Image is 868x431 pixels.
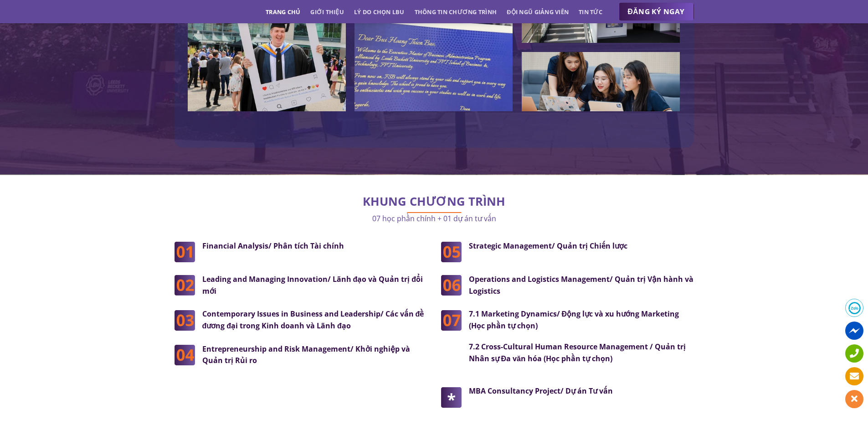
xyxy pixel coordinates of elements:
[266,4,300,20] a: Trang chủ
[507,4,569,20] a: Đội ngũ giảng viên
[469,274,693,296] strong: Operations and Logistics Management/ Quản trị Vận hành và Logistics
[175,197,694,206] h2: KHUNG CHƯƠNG TRÌNH
[469,309,679,331] strong: 7.1 Marketing Dynamics/ Động lực và xu hướng Marketing (Học phần tự chọn)
[407,212,462,213] img: line-lbu.jpg
[579,4,602,20] a: Tin tức
[202,241,344,251] strong: Financial Analysis/ Phân tích Tài chính
[415,4,497,20] a: Thông tin chương trình
[469,342,686,363] strong: 7.2 Cross-Cultural Human Resource Management / Quản trị Nhân sự Đa văn hóa (Học phần tự chọn)
[202,344,410,366] strong: Entrepreneurship and Risk Management/ Khởi nghiệp và Quản trị Rủi ro
[310,4,344,20] a: Giới thiệu
[628,6,685,17] span: ĐĂNG KÝ NGAY
[469,386,613,396] strong: MBA Consultancy Project/ Dự án Tư vấn
[619,3,694,21] a: ĐĂNG KÝ NGAY
[202,309,424,331] strong: Contemporary Issues in Business and Leadership/ Các vấn đề đương đại trong Kinh doanh và Lãnh đạo
[175,212,694,224] p: 07 học phần chính + 01 dự án tư vấn
[354,4,405,20] a: Lý do chọn LBU
[469,241,627,251] strong: Strategic Management/ Quản trị Chiến lược
[202,274,423,296] strong: Leading and Managing Innovation/ Lãnh đạo và Quản trị đổi mới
